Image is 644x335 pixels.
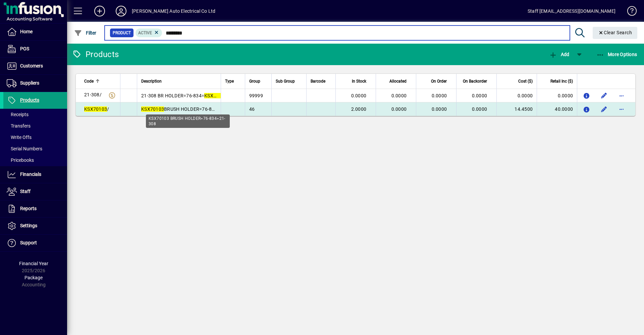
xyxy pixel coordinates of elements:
[249,78,260,85] span: Group
[595,48,639,60] button: More Options
[20,46,29,51] span: POS
[547,48,571,60] button: Add
[599,90,609,101] button: Edit
[276,78,295,85] span: Sub Group
[72,27,98,39] button: Filter
[20,206,37,211] span: Reports
[20,172,41,177] span: Financials
[380,78,413,85] div: Allocated
[593,27,638,39] button: Clear
[72,49,119,60] div: Products
[20,240,37,245] span: Support
[3,75,67,92] a: Suppliers
[20,29,33,34] span: Home
[391,106,407,112] span: 0.0000
[496,102,537,116] td: 14.4500
[3,235,67,251] a: Support
[389,78,407,85] span: Allocated
[20,223,37,228] span: Settings
[74,30,97,36] span: Filter
[20,80,39,86] span: Suppliers
[7,112,29,117] span: Receipts
[472,93,487,98] span: 0.0000
[616,104,627,114] button: More options
[3,23,67,40] a: Home
[528,6,615,16] div: Staff [EMAIL_ADDRESS][DOMAIN_NAME]
[3,109,67,120] a: Receipts
[3,132,67,143] a: Write Offs
[351,106,367,112] span: 2.0000
[84,78,116,85] div: Code
[3,200,67,217] a: Reports
[3,120,67,132] a: Transfers
[138,31,152,35] span: Active
[249,78,267,85] div: Group
[351,93,367,98] span: 0.0000
[596,52,637,57] span: More Options
[3,183,67,200] a: Staff
[141,106,164,112] em: KSX70103
[20,97,39,103] span: Products
[3,218,67,234] a: Settings
[141,78,162,85] span: Description
[616,90,627,101] button: More options
[3,166,67,183] a: Financials
[89,5,110,17] button: Add
[7,135,32,140] span: Write Offs
[141,78,217,85] div: Description
[113,30,131,36] span: Product
[463,78,487,85] span: On Backorder
[225,78,234,85] span: Type
[550,78,573,85] span: Retail Inc ($)
[20,63,43,68] span: Customers
[518,78,533,85] span: Cost ($)
[225,78,241,85] div: Type
[136,29,162,37] mat-chip: Activation Status: Active
[19,261,48,266] span: Financial Year
[7,157,34,163] span: Pricebooks
[537,102,577,116] td: 40.0000
[432,93,447,98] span: 0.0000
[3,41,67,57] a: POS
[24,275,43,280] span: Package
[549,52,569,57] span: Add
[249,93,263,98] span: 99999
[622,1,636,23] a: Knowledge Base
[132,6,215,16] div: [PERSON_NAME] Auto Electrical Co Ltd
[352,78,366,85] span: In Stock
[391,93,407,98] span: 0.0000
[84,92,102,97] span: 21-308/
[276,78,302,85] div: Sub Group
[3,143,67,154] a: Serial Numbers
[311,78,331,85] div: Barcode
[20,189,31,194] span: Staff
[537,89,577,102] td: 0.0000
[204,93,227,98] em: KSX70103
[340,78,372,85] div: In Stock
[311,78,325,85] span: Barcode
[84,106,107,112] em: KSX70103
[3,58,67,75] a: Customers
[7,146,42,151] span: Serial Numbers
[146,114,230,128] div: KSX70103 BRUSH HOLDER=76-834=21-308
[3,154,67,166] a: Pricebooks
[249,106,255,112] span: 46
[110,5,132,17] button: Profile
[7,123,31,129] span: Transfers
[461,78,493,85] div: On Backorder
[598,30,632,35] span: Clear Search
[496,89,537,102] td: 0.0000
[141,106,235,112] span: BRUSH HOLDER=76-834=21-308
[472,106,487,112] span: 0.0000
[599,104,609,114] button: Edit
[141,93,227,98] span: 21-308 BR HOLDER=76-834=
[432,106,447,112] span: 0.0000
[84,78,94,85] span: Code
[431,78,447,85] span: On Order
[420,78,453,85] div: On Order
[84,106,109,112] span: /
